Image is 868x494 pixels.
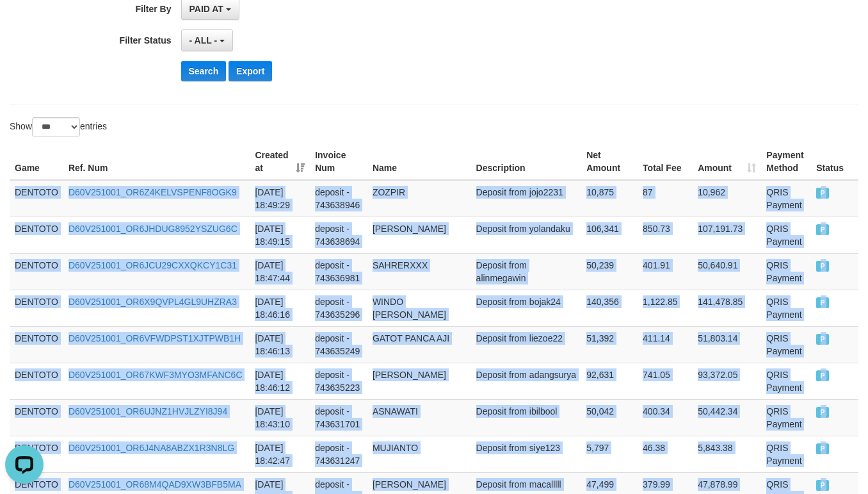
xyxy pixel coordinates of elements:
span: PAID [816,297,829,308]
td: Deposit from ibilbool [471,399,582,436]
td: DENTOTO [10,217,63,253]
a: D60V251001_OR6VFWDPST1XJTPWB1H [68,333,241,343]
th: Invoice Num [310,144,367,180]
td: WINDO [PERSON_NAME] [367,290,471,326]
td: deposit - 743638694 [310,217,367,253]
td: [DATE] 18:49:29 [250,180,310,217]
td: [PERSON_NAME] [367,363,471,399]
td: 10,875 [581,180,638,217]
label: Show entries [10,117,107,136]
td: 141,478.85 [693,290,761,326]
td: 107,191.73 [693,217,761,253]
td: DENTOTO [10,290,63,326]
td: QRIS Payment [761,253,811,290]
td: deposit - 743638946 [310,180,367,217]
select: Showentries [32,117,80,136]
th: Created at: activate to sort column ascending [250,144,310,180]
span: PAID [816,407,829,418]
td: 92,631 [581,363,638,399]
td: Deposit from siye123 [471,436,582,472]
td: DENTOTO [10,399,63,436]
td: Deposit from jojo2231 [471,180,582,217]
button: Export [229,61,272,81]
span: PAID [816,224,829,235]
td: SAHRERXXX [367,253,471,290]
button: Search [181,61,227,81]
th: Ref. Num [63,144,250,180]
td: QRIS Payment [761,180,811,217]
td: 5,843.38 [693,436,761,472]
td: QRIS Payment [761,217,811,253]
td: DENTOTO [10,436,63,472]
td: QRIS Payment [761,436,811,472]
th: Net Amount [581,144,638,180]
td: Deposit from yolandaku [471,217,582,253]
td: 50,042 [581,399,638,436]
th: Amount: activate to sort column ascending [693,144,761,180]
td: 51,392 [581,326,638,363]
td: 5,797 [581,436,638,472]
td: 741.05 [638,363,693,399]
td: Deposit from liezoe22 [471,326,582,363]
td: DENTOTO [10,326,63,363]
button: Open LiveChat chat widget [5,5,44,44]
td: [PERSON_NAME] [367,217,471,253]
td: [DATE] 18:46:13 [250,326,310,363]
td: [DATE] 18:46:12 [250,363,310,399]
td: 50,239 [581,253,638,290]
td: [DATE] 18:47:44 [250,253,310,290]
a: D60V251001_OR6J4NA8ABZX1R3N8LG [68,443,234,453]
td: [DATE] 18:49:15 [250,217,310,253]
td: 850.73 [638,217,693,253]
td: Deposit from bojak24 [471,290,582,326]
a: D60V251001_OR6UJNZ1HVJLZYI8J94 [68,406,227,416]
td: MUJIANTO [367,436,471,472]
td: DENTOTO [10,180,63,217]
td: DENTOTO [10,363,63,399]
span: PAID [816,261,829,272]
td: Deposit from adangsurya [471,363,582,399]
a: D60V251001_OR67KWF3MYO3MFANC6C [68,370,243,380]
td: [DATE] 18:42:47 [250,436,310,472]
td: ZOZPIR [367,180,471,217]
td: QRIS Payment [761,363,811,399]
td: QRIS Payment [761,326,811,363]
td: deposit - 743635223 [310,363,367,399]
td: ASNAWATI [367,399,471,436]
td: deposit - 743635249 [310,326,367,363]
span: PAID [816,188,829,199]
td: GATOT PANCA AJI [367,326,471,363]
td: QRIS Payment [761,399,811,436]
td: DENTOTO [10,253,63,290]
td: 50,442.34 [693,399,761,436]
td: 401.91 [638,253,693,290]
th: Total Fee [638,144,693,180]
a: D60V251001_OR6Z4KELVSPENF8OGK9 [68,187,237,197]
td: 411.14 [638,326,693,363]
th: Status [811,144,858,180]
td: 50,640.91 [693,253,761,290]
td: 140,356 [581,290,638,326]
th: Description [471,144,582,180]
span: PAID [816,370,829,381]
th: Game [10,144,63,180]
td: 1,122.85 [638,290,693,326]
td: deposit - 743635296 [310,290,367,326]
td: QRIS Payment [761,290,811,326]
span: PAID [816,334,829,345]
td: deposit - 743631701 [310,399,367,436]
td: 87 [638,180,693,217]
td: Deposit from alinmegawin [471,253,582,290]
td: [DATE] 18:43:10 [250,399,310,436]
td: 400.34 [638,399,693,436]
th: Name [367,144,471,180]
a: D60V251001_OR6JHDUG8952YSZUG6C [68,224,237,234]
td: 93,372.05 [693,363,761,399]
td: 51,803.14 [693,326,761,363]
td: deposit - 743636981 [310,253,367,290]
td: deposit - 743631247 [310,436,367,472]
td: 106,341 [581,217,638,253]
span: PAID [816,443,829,454]
span: - ALL - [189,35,218,45]
td: [DATE] 18:46:16 [250,290,310,326]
